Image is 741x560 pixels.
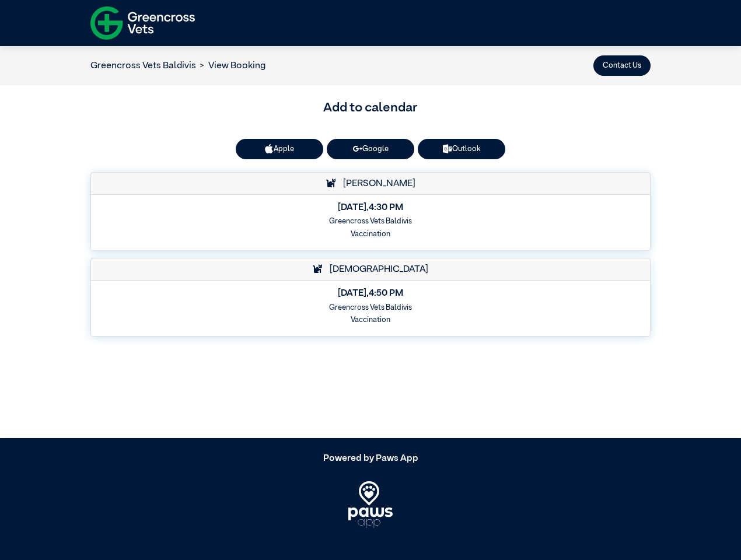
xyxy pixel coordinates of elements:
button: Contact Us [593,55,651,76]
a: Google [327,139,414,159]
h5: Powered by Paws App [90,453,651,464]
h6: Greencross Vets Baldivis [99,217,642,226]
h6: Vaccination [99,316,642,324]
span: [DEMOGRAPHIC_DATA] [324,265,428,274]
h6: Greencross Vets Baldivis [99,303,642,312]
h5: [DATE] , 4:50 PM [99,288,642,299]
li: View Booking [196,59,265,73]
h3: Add to calendar [90,99,651,118]
button: Apple [236,139,323,159]
span: [PERSON_NAME] [337,179,415,188]
a: Greencross Vets Baldivis [90,61,196,71]
a: Outlook [418,139,505,159]
img: f-logo [90,3,195,43]
nav: breadcrumb [90,59,265,73]
h5: [DATE] , 4:30 PM [99,202,642,213]
img: PawsApp [348,481,393,528]
h6: Vaccination [99,230,642,239]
